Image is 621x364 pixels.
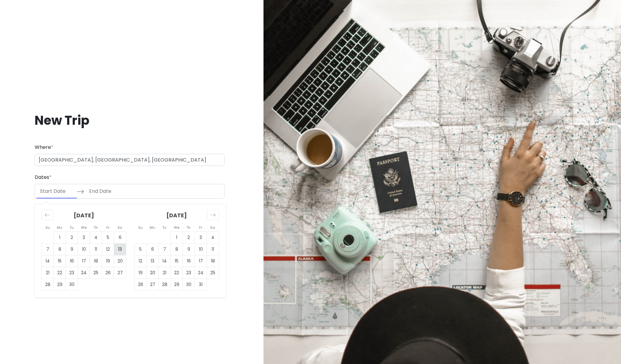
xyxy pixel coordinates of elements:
[183,279,195,290] td: Choose Thursday, October 30, 2025 as your check-in date. It’s available.
[81,225,87,230] small: We
[207,255,219,267] td: Choose Saturday, October 18, 2025 as your check-in date. It’s available.
[66,279,78,290] td: Choose Tuesday, September 30, 2025 as your check-in date. It’s available.
[183,243,195,255] td: Choose Thursday, October 9, 2025 as your check-in date. It’s available.
[195,267,207,279] td: Choose Friday, October 24, 2025 as your check-in date. It’s available.
[74,211,94,219] strong: [DATE]
[90,232,102,243] td: Choose Thursday, September 4, 2025 as your check-in date. It’s available.
[78,243,90,255] td: Choose Wednesday, September 10, 2025 as your check-in date. It’s available.
[210,225,215,230] small: Sa
[147,279,159,290] td: Choose Monday, October 27, 2025 as your check-in date. It’s available.
[150,225,155,230] small: Mo
[207,210,219,220] div: Move forward to switch to the next month.
[171,232,183,243] td: Choose Wednesday, October 1, 2025 as your check-in date. It’s available.
[118,225,122,230] small: Sa
[114,232,126,243] td: Choose Saturday, September 6, 2025 as your check-in date. It’s available.
[36,184,77,198] input: Start Date
[35,143,54,151] label: Where
[78,232,90,243] td: Choose Wednesday, September 3, 2025 as your check-in date. It’s available.
[135,243,147,255] td: Choose Sunday, October 5, 2025 as your check-in date. It’s available.
[147,243,159,255] td: Choose Monday, October 6, 2025 as your check-in date. It’s available.
[207,232,219,243] td: Choose Saturday, October 4, 2025 as your check-in date. It’s available.
[35,173,52,181] label: Dates
[70,225,74,230] small: Tu
[54,243,66,255] td: Choose Monday, September 8, 2025 as your check-in date. It’s available.
[42,279,54,290] td: Choose Sunday, September 28, 2025 as your check-in date. It’s available.
[45,225,50,230] small: Su
[195,255,207,267] td: Choose Friday, October 17, 2025 as your check-in date. It’s available.
[102,232,114,243] td: Choose Friday, September 5, 2025 as your check-in date. It’s available.
[35,154,225,166] input: City (e.g., New York)
[114,267,126,279] td: Choose Saturday, September 27, 2025 as your check-in date. It’s available.
[207,267,219,279] td: Choose Saturday, October 25, 2025 as your check-in date. It’s available.
[102,267,114,279] td: Choose Friday, September 26, 2025 as your check-in date. It’s available.
[159,279,171,290] td: Choose Tuesday, October 28, 2025 as your check-in date. It’s available.
[114,255,126,267] td: Choose Saturday, September 20, 2025 as your check-in date. It’s available.
[162,225,166,230] small: Tu
[171,255,183,267] td: Choose Wednesday, October 15, 2025 as your check-in date. It’s available.
[57,225,62,230] small: Mo
[102,243,114,255] td: Choose Friday, September 12, 2025 as your check-in date. It’s available.
[41,210,54,220] div: Move backward to switch to the previous month.
[54,232,66,243] td: Choose Monday, September 1, 2025 as your check-in date. It’s available.
[195,279,207,290] td: Choose Friday, October 31, 2025 as your check-in date. It’s available.
[166,211,187,219] strong: [DATE]
[86,184,126,198] input: End Date
[138,225,143,230] small: Su
[35,204,226,297] div: Calendar
[183,232,195,243] td: Choose Thursday, October 2, 2025 as your check-in date. It’s available.
[171,279,183,290] td: Choose Wednesday, October 29, 2025 as your check-in date. It’s available.
[159,267,171,279] td: Choose Tuesday, October 21, 2025 as your check-in date. It’s available.
[90,243,102,255] td: Choose Thursday, September 11, 2025 as your check-in date. It’s available.
[54,255,66,267] td: Choose Monday, September 15, 2025 as your check-in date. It’s available.
[35,112,225,128] h1: New Trip
[183,255,195,267] td: Choose Thursday, October 16, 2025 as your check-in date. It’s available.
[183,267,195,279] td: Choose Thursday, October 23, 2025 as your check-in date. It’s available.
[199,225,202,230] small: Fr
[66,243,78,255] td: Choose Tuesday, September 9, 2025 as your check-in date. It’s available.
[207,243,219,255] td: Choose Saturday, October 11, 2025 as your check-in date. It’s available.
[171,243,183,255] td: Choose Wednesday, October 8, 2025 as your check-in date. It’s available.
[42,267,54,279] td: Choose Sunday, September 21, 2025 as your check-in date. It’s available.
[147,267,159,279] td: Choose Monday, October 20, 2025 as your check-in date. It’s available.
[171,267,183,279] td: Choose Wednesday, October 22, 2025 as your check-in date. It’s available.
[78,267,90,279] td: Choose Wednesday, September 24, 2025 as your check-in date. It’s available.
[174,225,179,230] small: We
[147,255,159,267] td: Choose Monday, October 13, 2025 as your check-in date. It’s available.
[195,232,207,243] td: Choose Friday, October 3, 2025 as your check-in date. It’s available.
[135,267,147,279] td: Choose Sunday, October 19, 2025 as your check-in date. It’s available.
[159,243,171,255] td: Choose Tuesday, October 7, 2025 as your check-in date. It’s available.
[90,255,102,267] td: Choose Thursday, September 18, 2025 as your check-in date. It’s available.
[54,267,66,279] td: Choose Monday, September 22, 2025 as your check-in date. It’s available.
[42,243,54,255] td: Choose Sunday, September 7, 2025 as your check-in date. It’s available.
[66,267,78,279] td: Choose Tuesday, September 23, 2025 as your check-in date. It’s available.
[94,225,98,230] small: Th
[159,255,171,267] td: Choose Tuesday, October 14, 2025 as your check-in date. It’s available.
[114,243,126,255] td: Choose Saturday, September 13, 2025 as your check-in date. It’s available.
[78,255,90,267] td: Choose Wednesday, September 17, 2025 as your check-in date. It’s available.
[66,255,78,267] td: Choose Tuesday, September 16, 2025 as your check-in date. It’s available.
[195,243,207,255] td: Choose Friday, October 10, 2025 as your check-in date. It’s available.
[135,279,147,290] td: Choose Sunday, October 26, 2025 as your check-in date. It’s available.
[54,279,66,290] td: Choose Monday, September 29, 2025 as your check-in date. It’s available.
[66,232,78,243] td: Choose Tuesday, September 2, 2025 as your check-in date. It’s available.
[135,255,147,267] td: Choose Sunday, October 12, 2025 as your check-in date. It’s available.
[106,225,109,230] small: Fr
[102,255,114,267] td: Choose Friday, September 19, 2025 as your check-in date. It’s available.
[186,225,191,230] small: Th
[42,255,54,267] td: Choose Sunday, September 14, 2025 as your check-in date. It’s available.
[90,267,102,279] td: Choose Thursday, September 25, 2025 as your check-in date. It’s available.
